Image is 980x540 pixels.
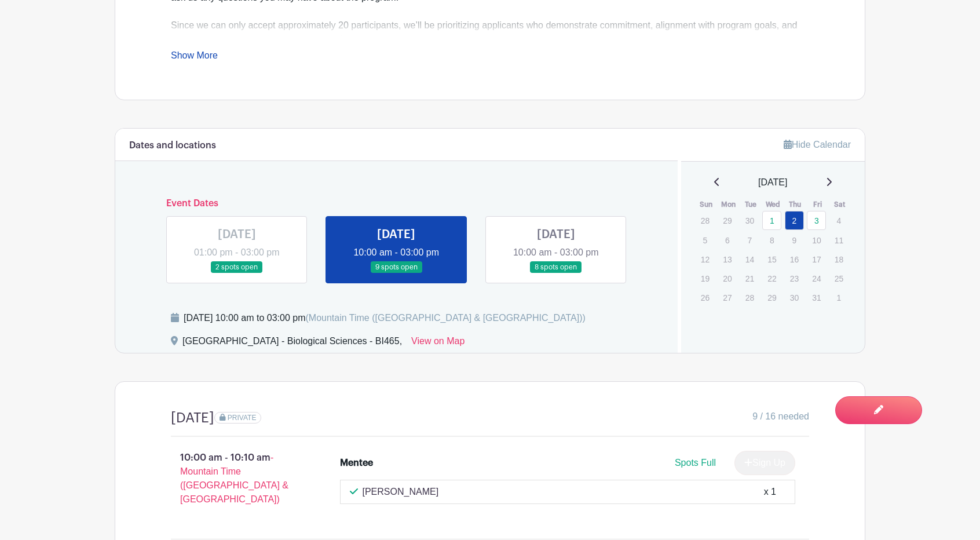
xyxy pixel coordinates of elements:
h4: [DATE] [171,410,214,426]
span: 9 / 16 needed [752,410,809,424]
div: x 1 [764,485,776,499]
th: Wed [762,199,784,210]
p: 20 [718,269,737,287]
th: Fri [806,199,829,210]
p: 5 [696,231,715,249]
p: 15 [762,250,781,268]
span: (Mountain Time ([GEOGRAPHIC_DATA] & [GEOGRAPHIC_DATA])) [305,313,585,323]
th: Tue [740,199,762,210]
a: View on Map [411,334,465,353]
p: 21 [740,269,759,287]
p: 26 [696,289,715,307]
a: 1 [762,211,781,230]
p: [PERSON_NAME] [363,485,439,499]
a: Show More [171,50,218,65]
p: 28 [696,211,715,229]
p: 10 [807,231,826,249]
p: 7 [740,231,759,249]
p: 17 [807,250,826,268]
p: 30 [740,211,759,229]
div: Since we can only accept approximately 20 participants, we’ll be prioritizing applicants who demo... [171,19,809,60]
p: 31 [807,289,826,307]
p: 18 [829,250,849,268]
a: 2 [785,211,804,230]
a: 3 [807,211,826,230]
span: - Mountain Time ([GEOGRAPHIC_DATA] & [GEOGRAPHIC_DATA]) [180,453,288,504]
span: Spots Full [675,458,716,468]
p: 29 [762,289,781,307]
p: 23 [785,269,804,287]
p: 25 [829,269,849,287]
h6: Event Dates [157,198,636,209]
p: 24 [807,269,826,287]
th: Thu [784,199,807,210]
p: 10:00 am - 10:10 am [152,446,321,511]
p: 27 [718,289,737,307]
p: 9 [785,231,804,249]
p: 13 [718,250,737,268]
p: 4 [829,211,849,229]
div: [DATE] 10:00 am to 03:00 pm [184,311,586,325]
p: 22 [762,269,781,287]
p: 12 [696,250,715,268]
p: 19 [696,269,715,287]
div: [GEOGRAPHIC_DATA] - Biological Sciences - BI465, [182,334,402,353]
p: 1 [829,289,849,307]
th: Sat [829,199,851,210]
p: 29 [718,211,737,229]
p: 8 [762,231,781,249]
p: 11 [829,231,849,249]
p: 30 [785,289,804,307]
span: [DATE] [758,176,787,189]
h6: Dates and locations [129,140,216,151]
div: Mentee [340,456,373,470]
p: 6 [718,231,737,249]
th: Mon [717,199,740,210]
p: 14 [740,250,759,268]
th: Sun [695,199,718,210]
a: Hide Calendar [784,140,851,149]
span: PRIVATE [228,414,257,422]
p: 16 [785,250,804,268]
p: 28 [740,289,759,307]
